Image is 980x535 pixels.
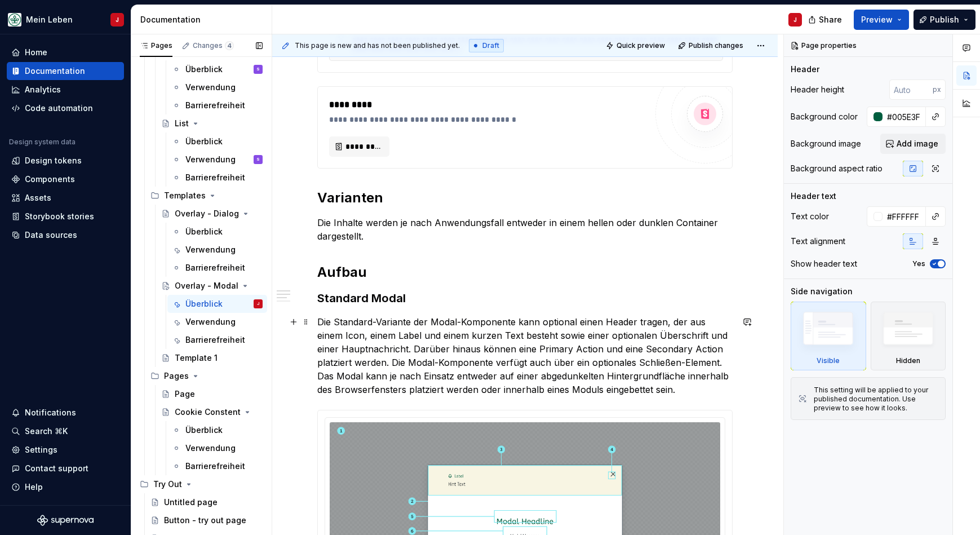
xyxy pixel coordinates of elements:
a: ÜberblickS [167,60,267,78]
a: Page [157,385,267,403]
div: Search ⌘K [25,426,68,437]
div: This setting will be applied to your published documentation. Use preview to see how it looks. [814,386,938,413]
div: Components [25,174,75,185]
div: Background image [791,138,861,149]
div: Overlay - Modal [175,280,238,291]
div: Barrierefreiheit [185,461,245,472]
a: Design tokens [7,152,124,170]
div: Pages [140,41,172,50]
div: Try Out [153,479,182,490]
a: Verwendung [167,439,267,457]
a: ÜberblickJ [167,295,267,313]
div: Header [791,64,819,75]
div: Documentation [140,14,267,25]
img: df5db9ef-aba0-4771-bf51-9763b7497661.png [8,13,21,26]
a: Analytics [7,81,124,99]
input: Auto [889,79,933,100]
div: Background aspect ratio [791,163,883,174]
a: Überblick [167,132,267,151]
div: Verwendung [185,443,236,454]
p: Die Standard-Variante der Modal-Komponente kann optional einen Header tragen, der aus einem Icon,... [317,315,733,396]
a: Overlay - Dialog [157,205,267,223]
a: Verwendung [167,78,267,96]
div: Hidden [896,356,920,365]
h2: Varianten [317,189,733,207]
span: This page is new and has not been published yet. [295,41,460,50]
span: Draft [482,41,499,50]
input: Auto [883,206,926,227]
div: Verwendung [185,154,236,165]
div: Mein Leben [26,14,73,25]
div: Documentation [25,65,85,77]
div: Settings [25,444,57,456]
div: Overlay - Dialog [175,208,239,219]
div: Visible [791,302,866,370]
div: Side navigation [791,286,853,297]
a: Verwendung [167,313,267,331]
a: Settings [7,441,124,459]
div: Überblick [185,425,223,436]
span: Quick preview [617,41,665,50]
div: Contact support [25,463,88,474]
div: Barrierefreiheit [185,334,245,346]
button: Add image [880,134,946,154]
div: Templates [164,190,206,201]
a: Cookie Constent [157,403,267,421]
button: Publish changes [675,38,748,54]
a: List [157,114,267,132]
a: Barrierefreiheit [167,331,267,349]
input: Auto [883,107,926,127]
div: Data sources [25,229,77,241]
a: Code automation [7,99,124,117]
div: J [793,15,797,24]
div: Untitled page [164,497,218,508]
div: Überblick [185,226,223,237]
div: Template 1 [175,352,218,364]
div: Hidden [871,302,946,370]
a: Barrierefreiheit [167,457,267,475]
button: Quick preview [602,38,670,54]
div: Notifications [25,407,76,418]
span: 4 [225,41,234,50]
svg: Supernova Logo [37,515,94,526]
div: Analytics [25,84,61,95]
div: S [256,154,260,165]
div: S [256,64,260,75]
a: Storybook stories [7,207,124,226]
label: Yes [912,259,925,268]
a: Button - try out page [146,511,267,529]
button: Help [7,478,124,496]
div: Barrierefreiheit [185,262,245,273]
div: Design tokens [25,155,82,166]
div: Text alignment [791,236,845,247]
div: J [116,15,119,24]
div: Verwendung [185,244,236,255]
div: Barrierefreiheit [185,100,245,111]
div: Storybook stories [25,211,94,222]
div: Try Out [135,475,267,493]
span: Add image [897,138,938,149]
a: Barrierefreiheit [167,96,267,114]
div: Design system data [9,138,76,147]
div: Verwendung [185,82,236,93]
div: Templates [146,187,267,205]
div: Home [25,47,47,58]
button: Search ⌘K [7,422,124,440]
a: Overlay - Modal [157,277,267,295]
span: Share [819,14,842,25]
div: Show header text [791,258,857,269]
div: Help [25,481,43,493]
div: Code automation [25,103,93,114]
div: List [175,118,189,129]
a: Template 1 [157,349,267,367]
div: Verwendung [185,316,236,328]
a: Components [7,170,124,188]
div: Barrierefreiheit [185,172,245,183]
button: Share [802,10,849,30]
div: Assets [25,192,51,204]
div: Cookie Constent [175,406,241,418]
button: Notifications [7,404,124,422]
div: Page [175,388,195,400]
a: Überblick [167,223,267,241]
span: Preview [861,14,893,25]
